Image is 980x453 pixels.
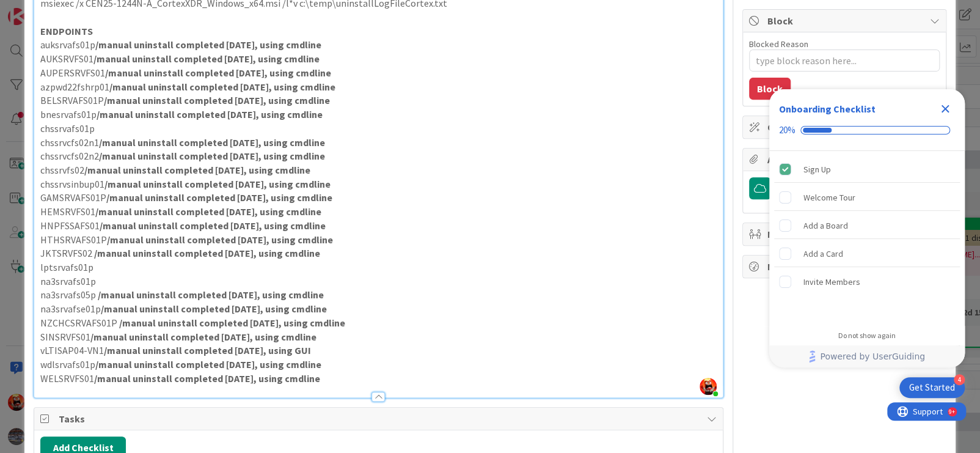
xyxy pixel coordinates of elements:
[93,53,320,65] strong: /manual uninstall completed [DATE], using cmdline
[119,317,345,329] strong: /manual uninstall completed [DATE], using cmdline
[40,122,717,136] p: chssrvafs01p
[779,125,795,136] div: 20%
[767,13,924,28] span: Block
[109,81,335,93] strong: /manual uninstall completed [DATE], using cmdline
[779,101,876,116] div: Onboarding Checklist
[94,247,320,259] strong: /manual uninstall completed [DATE], using cmdline
[803,218,848,233] div: Add a Board
[803,162,831,177] div: Sign Up
[84,164,310,176] strong: /manual uninstall completed [DATE], using cmdline
[40,136,717,150] p: chssrvcfs02n1
[104,94,330,106] strong: /manual uninstall completed [DATE], using cmdline
[935,99,955,119] div: Close Checklist
[59,411,701,426] span: Tasks
[99,136,325,149] strong: /manual uninstall completed [DATE], using cmdline
[104,344,311,356] strong: /manual uninstall completed [DATE], using GUI
[98,289,324,301] strong: /manual uninstall completed [DATE], using cmdline
[767,259,924,274] span: Metrics
[95,39,321,51] strong: /manual uninstall completed [DATE], using cmdline
[40,219,717,233] p: HNPFSSAFS01
[769,345,965,367] div: Footer
[40,94,717,108] p: BELSRVAFS01P
[769,89,965,367] div: Checklist Container
[101,303,327,315] strong: /manual uninstall completed [DATE], using cmdline
[40,330,717,344] p: SINSRVFS01
[106,191,332,204] strong: /manual uninstall completed [DATE], using cmdline
[40,274,717,289] p: na3srvafs01p
[95,205,321,218] strong: /manual uninstall completed [DATE], using cmdline
[909,381,955,394] div: Get Started
[40,80,717,94] p: azpwd22fshrp01
[40,191,717,205] p: GAMSRVAFS01P
[774,184,960,211] div: Welcome Tour is incomplete.
[803,190,855,205] div: Welcome Tour
[62,5,68,15] div: 9+
[774,268,960,295] div: Invite Members is incomplete.
[40,344,717,358] p: vLTISAP04-VN1
[40,38,717,52] p: auksrvafs01p
[775,345,959,367] a: Powered by UserGuiding
[769,151,965,323] div: Checklist items
[40,177,717,191] p: chssrvsinbup01
[40,66,717,80] p: AUPERSRVFS01
[40,25,93,37] strong: ENDPOINTS
[838,331,896,341] div: Do not show again
[105,67,331,79] strong: /manual uninstall completed [DATE], using cmdline
[774,156,960,183] div: Sign Up is complete.
[954,374,965,385] div: 4
[95,358,321,370] strong: /manual uninstall completed [DATE], using cmdline
[774,212,960,239] div: Add a Board is incomplete.
[26,2,56,17] span: Support
[749,78,791,100] button: Block
[90,331,316,343] strong: /manual uninstall completed [DATE], using cmdline
[767,152,924,167] span: Attachments
[40,163,717,177] p: chssrvfs02
[99,150,325,162] strong: /manual uninstall completed [DATE], using cmdline
[803,246,843,261] div: Add a Card
[803,274,860,289] div: Invite Members
[40,260,717,274] p: lptsrvafs01p
[107,234,333,246] strong: /manual uninstall completed [DATE], using cmdline
[100,219,326,232] strong: /manual uninstall completed [DATE], using cmdline
[40,108,717,122] p: bnesrvafs01p
[40,149,717,163] p: chssrvcfs02n2
[40,372,717,386] p: WELSRVFS01
[40,288,717,302] p: na3srvafs05p
[899,377,965,398] div: Open Get Started checklist, remaining modules: 4
[40,52,717,66] p: AUKSRVFS01
[94,372,320,385] strong: /manual uninstall completed [DATE], using cmdline
[40,316,717,330] p: NZCHCSRVAFS01P
[774,240,960,267] div: Add a Card is incomplete.
[820,349,925,364] span: Powered by UserGuiding
[779,125,955,136] div: Checklist progress: 20%
[40,246,717,260] p: JKTSRVFS02
[104,178,331,190] strong: /manual uninstall completed [DATE], using cmdline
[40,302,717,316] p: na3srvafse01p
[40,205,717,219] p: HEMSRVFS01
[767,120,924,134] span: Custom Fields
[40,233,717,247] p: HTHSRVAFS01P
[767,227,924,241] span: Mirrors
[97,108,323,120] strong: /manual uninstall completed [DATE], using cmdline
[749,39,808,50] label: Blocked Reason
[40,358,717,372] p: wdlsrvafs01p
[700,378,717,395] img: RgTeOc3I8ELJmhTdjS0YQeX5emZJLXRn.jpg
